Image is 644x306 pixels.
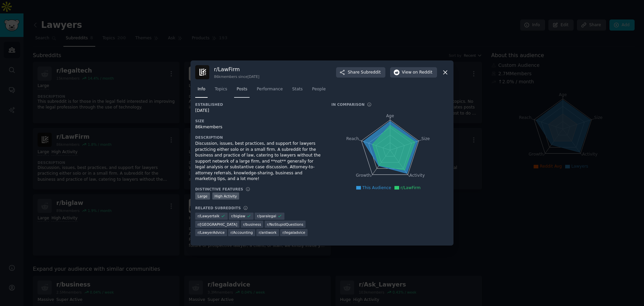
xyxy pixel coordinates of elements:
[198,222,237,227] span: r/ [GEOGRAPHIC_DATA]
[257,86,283,92] span: Performance
[195,108,322,114] div: [DATE]
[214,66,259,73] h3: r/ LawFirm
[259,230,276,235] span: r/ antiwork
[254,84,285,98] a: Performance
[243,222,261,227] span: r/ business
[230,230,253,235] span: r/ Accounting
[402,70,432,76] span: View
[331,102,365,107] h3: In Comparison
[212,192,239,200] div: High Activity
[195,206,241,210] h3: Related Subreddits
[234,84,250,98] a: Posts
[231,214,245,218] span: r/ biglaw
[195,102,322,107] h3: Established
[195,141,322,182] div: Discussion, issues, best practices, and support for lawyers practicing either solo or in a small ...
[346,136,359,141] tspan: Reach
[195,65,209,79] img: LawFirm
[195,187,243,191] h3: Distinctive Features
[362,185,391,190] span: This Audience
[400,185,421,190] span: r/LawFirm
[195,192,210,200] div: Large
[292,86,303,92] span: Stats
[310,84,328,98] a: People
[198,230,225,235] span: r/ LawyerAdvice
[361,70,381,76] span: Subreddit
[215,86,227,92] span: Topics
[195,124,322,130] div: 86k members
[214,74,259,79] div: 86k members since [DATE]
[290,84,305,98] a: Stats
[410,173,425,178] tspan: Activity
[212,84,229,98] a: Topics
[356,173,371,178] tspan: Growth
[282,230,305,235] span: r/ legaladvice
[390,67,437,78] button: Viewon Reddit
[195,135,322,140] h3: Description
[236,86,247,92] span: Posts
[195,119,322,123] h3: Size
[386,114,394,118] tspan: Age
[312,86,326,92] span: People
[257,214,276,218] span: r/ paralegal
[421,136,430,141] tspan: Size
[267,222,303,227] span: r/ NoStupidQuestions
[195,84,208,98] a: Info
[336,67,385,78] button: ShareSubreddit
[198,86,205,92] span: Info
[348,70,381,76] span: Share
[198,214,219,218] span: r/ Lawyertalk
[413,70,432,76] span: on Reddit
